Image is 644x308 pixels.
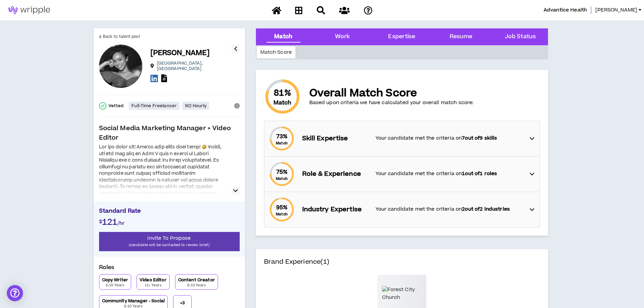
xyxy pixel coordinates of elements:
p: (candidate will be contacted to review brief) [99,242,240,248]
span: Invite To Propose [147,235,191,242]
small: Match [276,212,288,217]
p: Full-Time Freelancer [132,103,177,109]
span: [PERSON_NAME] [595,6,637,14]
div: Open Intercom Messenger [7,285,23,301]
img: Forest City Church [382,286,422,301]
div: Expertise [388,32,415,41]
strong: 1 out of 1 roles [462,170,497,177]
span: 95 % [276,204,287,212]
p: [GEOGRAPHIC_DATA] , [GEOGRAPHIC_DATA] [157,61,232,71]
div: Ariana F. [99,45,142,88]
small: Match [276,141,288,146]
span: $ [99,218,102,225]
small: Match [273,99,292,107]
p: Community Manager - Social [102,298,165,304]
div: Match Score [257,46,296,58]
p: Skill Expertise [302,134,369,143]
span: Advantice Health [544,6,587,14]
strong: 2 out of 2 industries [462,206,510,213]
p: Role & Experience [302,169,369,179]
p: Based upon criteria we have calculated your overall match score: [309,99,474,106]
p: Copy Writer [102,277,128,283]
span: 81 % [274,88,291,99]
div: 75%MatchRole & ExperienceYour candidate met the criteria on1out of1 roles [264,157,540,192]
p: Video Editor [140,277,167,283]
div: Match [274,32,292,41]
p: Your candidate met the criteria on [376,170,523,177]
p: Industry Expertise [302,205,369,214]
p: [PERSON_NAME] [150,48,210,58]
small: Match [276,176,288,181]
span: 121 [102,216,117,228]
button: Invite To Propose(candidate will be contacted to review brief) [99,232,240,251]
strong: 7 out of 9 skills [462,135,497,142]
span: 75 % [276,168,287,176]
p: 11+ Years [145,283,162,288]
p: Standard Rate [99,207,240,217]
p: Your candidate met the criteria on [376,135,523,142]
span: /hr [117,220,125,227]
div: Job Status [505,32,536,41]
div: Resume [450,32,473,41]
p: Roles [99,263,240,274]
p: 6-10 Years [106,283,124,288]
p: Your candidate met the criteria on [376,206,523,213]
div: 95%MatchIndustry ExpertiseYour candidate met the criteria on2out of2 industries [264,192,540,227]
p: + 3 [180,300,185,306]
div: Work [335,32,350,41]
span: 73 % [276,133,287,141]
div: 73%MatchSkill ExpertiseYour candidate met the criteria on7out of9 skills [264,121,540,156]
p: W2 Hourly [185,103,207,109]
h4: Brand Experience (1) [264,257,540,275]
span: Back to talent pool [103,33,140,40]
a: Back to talent pool [99,28,140,45]
p: Overall Match Score [309,87,474,99]
p: Social Media Marketing Manager + Video Editor [99,124,240,143]
p: 6-10 Years [187,283,206,288]
span: check-circle [99,102,106,110]
span: info-circle [234,103,240,109]
p: Content Creator [178,277,215,283]
p: Vetted [109,103,124,109]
